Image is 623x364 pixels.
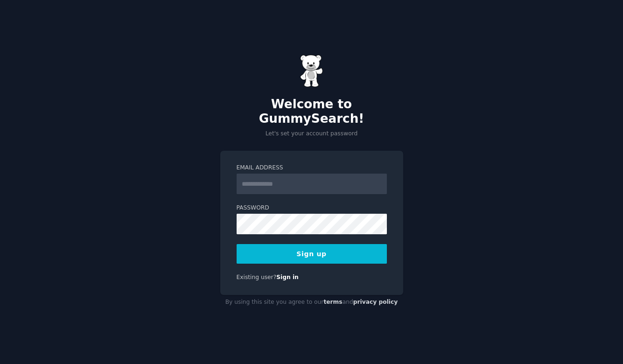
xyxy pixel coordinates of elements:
[237,274,277,280] span: Existing user?
[353,299,398,305] a: privacy policy
[300,55,323,87] img: Gummy Bear
[220,295,403,310] div: By using this site you agree to our and
[237,204,387,212] label: Password
[237,244,387,264] button: Sign up
[220,97,403,126] h2: Welcome to GummySearch!
[323,299,342,305] a: terms
[220,130,403,138] p: Let's set your account password
[237,164,387,172] label: Email Address
[276,274,299,280] a: Sign in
